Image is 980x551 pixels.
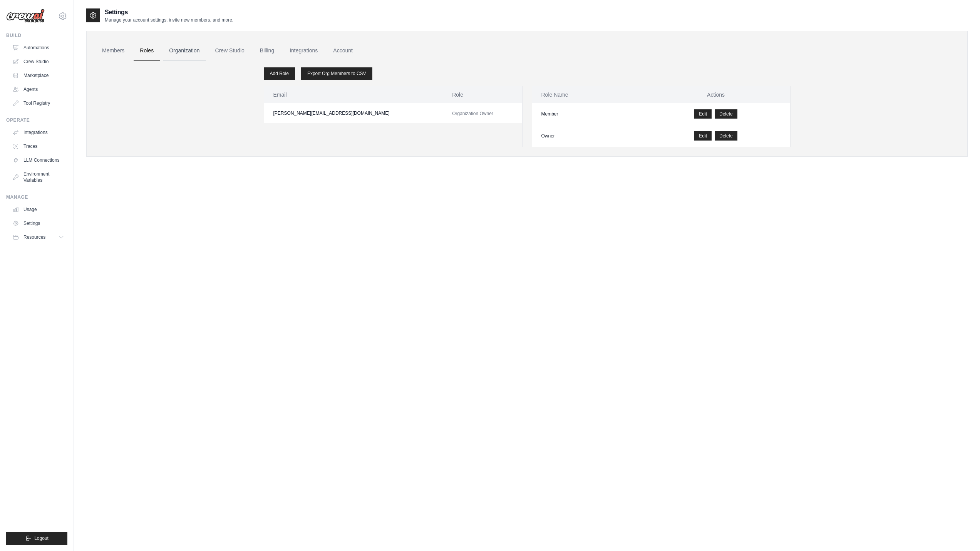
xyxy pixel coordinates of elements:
[9,231,67,243] button: Resources
[532,125,642,147] td: Owner
[6,532,67,545] button: Logout
[694,131,712,141] a: Edit
[134,40,160,61] a: Roles
[452,111,493,116] span: Organization Owner
[9,203,67,216] a: Usage
[264,86,443,103] th: Email
[264,67,295,80] a: Add Role
[532,103,642,125] td: Member
[9,42,67,54] a: Automations
[9,97,67,109] a: Tool Registry
[264,103,443,123] td: [PERSON_NAME][EMAIL_ADDRESS][DOMAIN_NAME]
[6,194,67,200] div: Manage
[9,126,67,139] a: Integrations
[642,86,790,103] th: Actions
[6,9,45,23] img: Logo
[443,86,522,103] th: Role
[9,217,67,229] a: Settings
[9,140,67,152] a: Traces
[715,131,737,141] button: Delete
[254,40,280,61] a: Billing
[694,109,712,119] a: Edit
[327,40,359,61] a: Account
[6,117,67,123] div: Operate
[6,32,67,39] div: Build
[105,17,233,23] p: Manage your account settings, invite new members, and more.
[532,86,642,103] th: Role Name
[9,83,67,95] a: Agents
[301,67,372,80] a: Export Org Members to CSV
[209,40,251,61] a: Crew Studio
[9,168,67,186] a: Environment Variables
[163,40,206,61] a: Organization
[23,234,45,240] span: Resources
[105,8,233,17] h2: Settings
[96,40,131,61] a: Members
[34,535,49,541] span: Logout
[9,154,67,166] a: LLM Connections
[715,109,737,119] button: Delete
[283,40,324,61] a: Integrations
[9,55,67,68] a: Crew Studio
[9,69,67,82] a: Marketplace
